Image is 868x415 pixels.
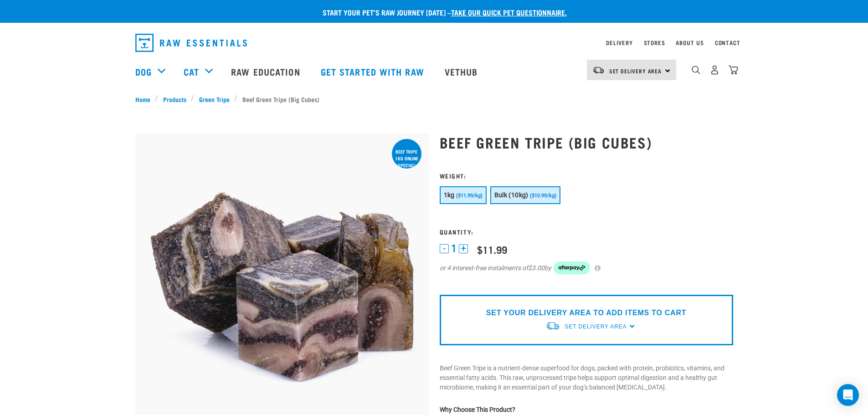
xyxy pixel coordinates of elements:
[459,244,468,253] button: +
[128,30,740,56] nav: dropdown navigation
[554,261,590,274] img: Afterpay
[222,53,311,90] a: Raw Education
[528,263,544,273] span: $3.00
[710,65,719,75] img: user.png
[451,10,567,14] a: take our quick pet questionnaire.
[135,65,152,78] a: Dog
[715,41,740,44] a: Contact
[451,244,457,253] span: 1
[440,406,515,413] strong: Why Choose This Product?
[444,191,455,199] span: 1kg
[692,66,700,74] img: home-icon-1@2x.png
[486,307,686,318] p: SET YOUR DELIVERY AREA TO ADD ITEMS TO CART
[565,323,627,330] span: Set Delivery Area
[592,66,605,74] img: van-moving.png
[456,193,483,199] span: ($11.99/kg)
[644,41,665,44] a: Stores
[440,134,733,150] h1: Beef Green Tripe (Big Cubes)
[606,41,632,44] a: Delivery
[194,94,234,104] a: Green Tripe
[135,34,247,52] img: Raw Essentials Logo
[729,65,738,75] img: home-icon@2x.png
[440,244,449,253] button: -
[440,364,733,392] p: Beef Green Tripe is a nutrient-dense superfood for dogs, packed with protein, probiotics, vitamin...
[530,193,556,199] span: ($10.99/kg)
[436,53,489,90] a: Vethub
[312,53,436,90] a: Get started with Raw
[440,228,733,235] h3: Quantity:
[158,94,191,104] a: Products
[676,41,704,44] a: About Us
[837,384,859,406] div: Open Intercom Messenger
[545,321,560,331] img: van-moving.png
[184,65,199,78] a: Cat
[490,186,560,204] button: Bulk (10kg) ($10.99/kg)
[494,191,529,199] span: Bulk (10kg)
[440,172,733,179] h3: Weight:
[609,69,662,72] span: Set Delivery Area
[135,94,733,104] nav: breadcrumbs
[477,244,507,255] div: $11.99
[135,94,155,104] a: Home
[440,186,487,204] button: 1kg ($11.99/kg)
[440,261,733,274] div: or 4 interest-free instalments of by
